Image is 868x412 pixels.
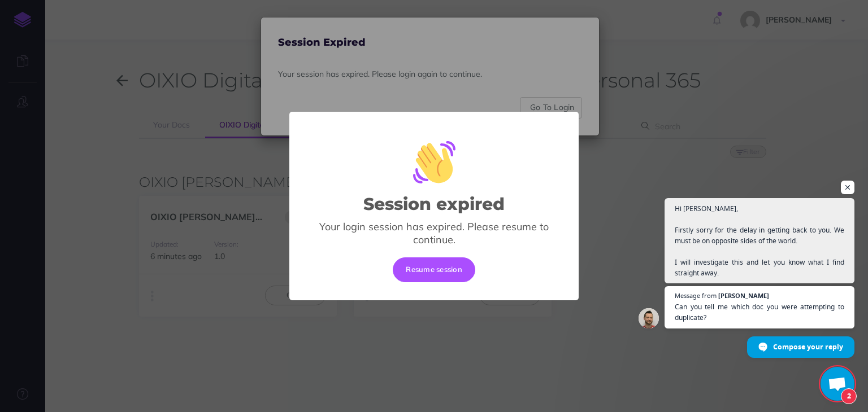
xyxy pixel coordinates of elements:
[675,301,844,323] span: Can you tell me which doc you were attempting to duplicate?
[307,220,561,246] div: Your login session has expired. Please resume to continue.
[821,367,854,401] div: Open chat
[363,195,505,213] h2: Session expired
[675,203,844,278] span: Hi [PERSON_NAME], Firstly sorry for the delay in getting back to you. We must be on opposite side...
[675,292,717,299] span: Message from
[718,292,769,299] span: [PERSON_NAME]
[393,257,475,282] button: Resume session
[773,337,843,357] span: Compose your reply
[413,141,455,183] img: Session expired image
[841,388,857,404] span: 2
